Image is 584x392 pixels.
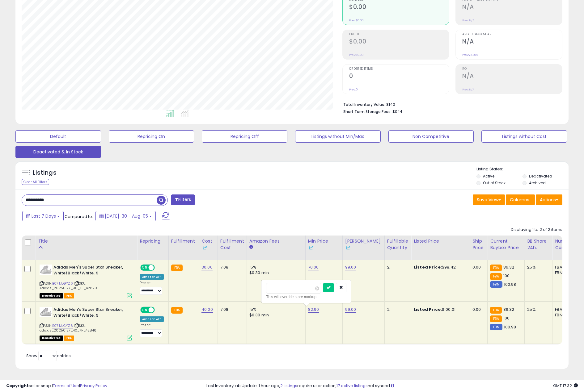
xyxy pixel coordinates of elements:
[40,281,97,290] span: | SKU: Adidas_20250127_30_KF_42820
[65,214,93,219] span: Compared to:
[472,265,483,270] div: 0.00
[40,307,132,340] div: ASIN:
[473,194,505,205] button: Save View
[387,265,406,270] div: 2
[462,73,562,81] h2: N/A
[249,238,303,244] div: Amazon Fees
[64,293,74,298] span: FBA
[201,245,208,251] img: InventoryLab Logo
[220,265,242,270] div: 7.08
[388,130,474,143] button: Non Competitive
[527,238,550,251] div: BB Share 24h.
[387,307,406,312] div: 2
[171,265,183,271] small: FBA
[201,307,213,313] a: 40.00
[555,265,575,270] div: FBA: 1
[527,265,548,270] div: 25%
[95,211,156,221] button: [DATE]-30 - Aug-05
[490,307,501,314] small: FBA
[345,307,356,313] a: 99.00
[40,336,63,341] span: All listings that are unavailable for purchase on Amazon for any reason other than out-of-stock
[529,173,552,179] label: Deactivated
[414,307,465,312] div: $100.01
[490,324,502,330] small: FBM
[15,130,101,143] button: Default
[105,213,148,219] span: [DATE]-30 - Aug-05
[249,312,301,318] div: $0.30 min
[387,238,408,251] div: Fulfillable Quantity
[52,281,73,286] a: B07TJJGYZ6
[249,244,253,250] small: Amazon Fees.
[527,307,548,312] div: 25%
[171,238,196,244] div: Fulfillment
[349,88,358,91] small: Prev: 0
[345,245,351,251] img: InventoryLab Logo
[349,3,449,12] h2: $0.00
[40,323,97,332] span: | SKU: adidas_20250127_40_KF_42846
[414,264,442,270] b: Listed Price:
[481,130,567,143] button: Listings without Cost
[529,180,546,186] label: Archived
[503,307,514,312] span: 86.32
[483,180,506,186] label: Out of Stock
[414,307,442,312] b: Listed Price:
[555,238,578,251] div: Num of Comp.
[109,130,194,143] button: Repricing On
[141,307,149,313] span: ON
[266,294,346,300] div: This will override store markup
[201,238,215,251] div: Cost
[52,323,73,328] a: B07TJJGYZ6
[220,307,242,312] div: 7.08
[154,307,164,313] span: OFF
[80,383,107,389] a: Privacy Policy
[462,38,562,46] h2: N/A
[462,53,478,57] small: Prev: 22.80%
[490,238,522,251] div: Current Buybox Price
[6,383,107,389] div: seller snap | |
[345,244,382,251] div: Some or all of the values in this column are provided from Inventory Lab.
[536,194,562,205] button: Actions
[295,130,381,143] button: Listings without Min/Max
[32,213,56,219] span: Last 7 Days
[349,19,364,22] small: Prev: $0.00
[483,173,494,179] label: Active
[140,238,166,244] div: Repricing
[38,238,134,244] div: Title
[476,166,568,172] p: Listing States:
[349,67,449,71] span: Ordered Items
[472,238,485,251] div: Ship Price
[345,264,356,270] a: 99.00
[64,336,74,341] span: FBA
[26,353,71,359] span: Show: entries
[343,100,558,108] li: $140
[40,265,52,275] img: 31nYQ4VJPBS._SL40_.jpg
[171,194,195,205] button: Filters
[140,274,164,280] div: Amazon AI *
[472,307,483,312] div: 0.00
[53,307,129,320] b: Adidas Men's Super Star Sneaker, White/Black/White, 9
[349,38,449,46] h2: $0.00
[349,53,364,57] small: Prev: $0.00
[392,109,402,115] span: $0.14
[462,3,562,12] h2: N/A
[510,197,529,203] span: Columns
[503,315,510,321] span: 100
[511,227,562,233] div: Displaying 1 to 2 of 2 items
[462,67,562,71] span: ROI
[490,273,501,280] small: FBA
[343,109,391,114] b: Short Term Storage Fees:
[15,146,101,158] button: Deactivated & In Stock
[140,316,164,322] div: Amazon AI *
[414,265,465,270] div: $98.42
[503,264,514,270] span: 86.32
[503,273,510,279] span: 100
[553,383,578,389] span: 2025-08-13 17:32 GMT
[154,265,164,270] span: OFF
[280,383,297,389] a: 2 listings
[40,307,52,317] img: 31nYQ4VJPBS._SL40_.jpg
[336,383,368,389] a: 17 active listings
[308,264,319,270] a: 70.00
[249,270,301,276] div: $0.30 min
[414,238,467,244] div: Listed Price
[202,130,287,143] button: Repricing Off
